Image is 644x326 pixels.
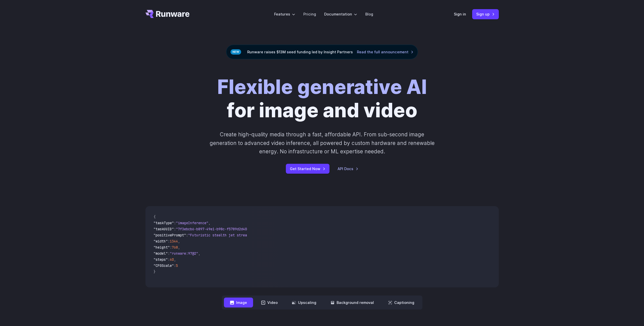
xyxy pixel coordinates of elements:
[154,227,174,231] span: "taskUUID"
[154,257,168,262] span: "steps"
[170,257,174,262] span: 40
[198,251,200,256] span: ,
[170,251,198,256] span: "runware:97@2"
[209,130,435,156] p: Create high-quality media through a fast, affordable API. From sub-second image generation to adv...
[217,75,427,99] strong: Flexible generative AI
[168,257,170,262] span: :
[274,11,295,17] label: Features
[170,239,178,243] span: 1344
[286,298,322,307] button: Upscaling
[174,257,176,262] span: ,
[208,221,210,225] span: ,
[357,49,414,55] a: Read the full announcement
[168,251,170,256] span: :
[303,11,316,17] a: Pricing
[178,245,180,250] span: ,
[154,215,156,219] span: {
[170,245,172,250] span: :
[324,11,357,17] label: Documentation
[188,233,373,237] span: "Futuristic stealth jet streaking through a neon-lit cityscape with glowing purple exhaust"
[154,239,168,243] span: "width"
[172,245,178,250] span: 768
[154,269,156,274] span: }
[365,11,373,17] a: Blog
[255,298,284,307] button: Video
[154,233,186,237] span: "positivePrompt"
[154,251,168,256] span: "model"
[472,9,499,19] a: Sign up
[382,298,420,307] button: Captioning
[217,75,427,122] h1: for image and video
[174,263,176,268] span: :
[176,263,178,268] span: 5
[338,166,358,172] a: API Docs
[186,233,188,237] span: :
[145,10,190,18] a: Go to /
[224,298,253,307] button: Image
[454,11,466,17] a: Sign in
[174,227,176,231] span: :
[168,239,170,243] span: :
[226,45,418,59] div: Runware raises $13M seed funding led by Insight Partners
[154,263,174,268] span: "CFGScale"
[176,227,253,231] span: "7f3ebcb6-b897-49e1-b98c-f5789d2d40d7"
[324,298,380,307] button: Background removal
[176,221,208,225] span: "imageInference"
[154,221,174,225] span: "taskType"
[286,164,329,174] a: Get Started Now
[178,239,180,243] span: ,
[154,245,170,250] span: "height"
[174,221,176,225] span: :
